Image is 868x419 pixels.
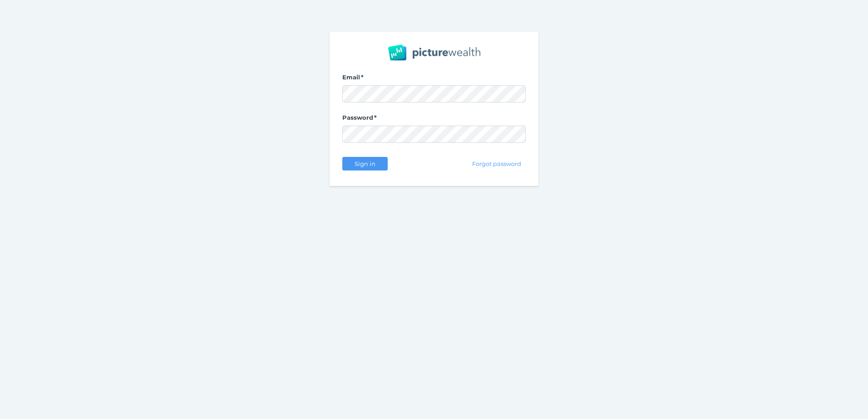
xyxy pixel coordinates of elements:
[342,114,526,126] label: Password
[342,73,526,85] label: Email
[388,44,480,61] img: PW
[469,160,525,167] span: Forgot password
[350,160,379,167] span: Sign in
[468,157,526,171] button: Forgot password
[342,157,388,171] button: Sign in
